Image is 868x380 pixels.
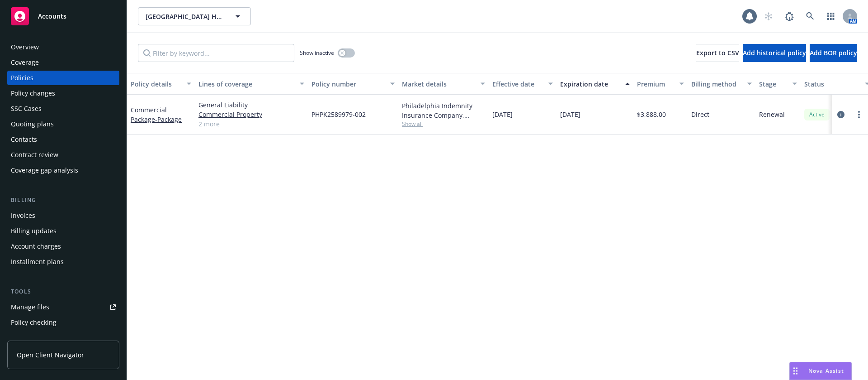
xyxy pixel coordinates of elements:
span: Export to CSV [696,48,739,57]
div: Account charges [11,239,61,254]
button: Nova Assist [789,362,852,380]
div: Coverage gap analysis [11,163,78,178]
div: Effective date [492,79,543,89]
a: Commercial Property [198,110,304,119]
button: Add BOR policy [810,44,857,62]
div: SSC Cases [11,101,42,116]
span: [GEOGRAPHIC_DATA] HOA [146,12,224,21]
a: Start snowing [759,7,778,25]
a: Policy checking [7,315,119,330]
button: Expiration date [557,73,633,95]
div: Coverage [11,55,39,70]
a: Invoices [7,208,119,223]
div: Policies [11,71,33,85]
button: [GEOGRAPHIC_DATA] HOA [138,7,251,25]
a: Quoting plans [7,117,119,131]
div: Invoices [11,208,35,223]
a: Installment plans [7,255,119,269]
div: Premium [637,79,674,89]
span: Add historical policy [743,48,806,57]
div: Manage files [11,300,49,314]
a: General Liability [198,100,304,110]
div: Policy changes [11,86,55,101]
span: $3,888.00 [637,110,666,119]
div: Billing [7,196,119,205]
a: Policies [7,71,119,85]
a: Manage exposures [7,331,119,345]
div: Expiration date [560,79,620,89]
button: Policy number [308,73,398,95]
span: Show all [402,120,485,128]
div: Tools [7,287,119,296]
div: Policy checking [11,315,57,330]
span: [DATE] [492,110,513,119]
span: Nova Assist [808,367,844,375]
span: [DATE] [560,110,580,119]
button: Add historical policy [743,44,806,62]
a: Coverage [7,55,119,70]
a: Accounts [7,4,119,29]
a: Manage files [7,300,119,314]
button: Billing method [688,73,755,95]
div: Billing method [691,79,742,89]
div: Contract review [11,148,58,162]
div: Billing updates [11,224,57,238]
a: Contacts [7,132,119,147]
span: Renewal [759,110,785,119]
div: Policy number [311,79,385,89]
div: Overview [11,40,39,54]
span: PHPK2589979-002 [311,110,366,119]
div: Quoting plans [11,117,54,131]
button: Effective date [489,73,557,95]
a: SSC Cases [7,101,119,116]
a: circleInformation [835,109,846,120]
a: Overview [7,40,119,54]
a: Billing updates [7,224,119,238]
div: Lines of coverage [198,79,294,89]
button: Market details [398,73,489,95]
span: Active [808,111,826,119]
a: Report a Bug [780,7,798,25]
button: Export to CSV [696,44,739,62]
input: Filter by keyword... [138,44,294,62]
div: Status [804,79,859,89]
div: Stage [759,79,787,89]
a: Switch app [822,7,840,25]
span: Direct [691,110,709,119]
a: Coverage gap analysis [7,163,119,178]
button: Lines of coverage [195,73,308,95]
a: Account charges [7,239,119,254]
a: Commercial Package [131,106,182,124]
div: Philadelphia Indemnity Insurance Company, [GEOGRAPHIC_DATA] Insurance Companies [402,101,485,120]
a: 2 more [198,119,304,129]
span: Show inactive [300,49,334,57]
div: Installment plans [11,255,64,269]
a: Policy changes [7,86,119,101]
div: Manage exposures [11,331,68,345]
span: - Package [155,115,182,124]
a: more [854,109,864,120]
div: Market details [402,79,475,89]
a: Contract review [7,148,119,162]
span: Add BOR policy [810,48,857,57]
div: Drag to move [790,362,801,380]
button: Premium [633,73,688,95]
a: Search [801,7,819,25]
div: Contacts [11,132,37,147]
div: Policy details [131,79,181,89]
button: Policy details [127,73,195,95]
span: Accounts [38,13,66,20]
button: Stage [755,73,801,95]
span: Open Client Navigator [17,350,84,360]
